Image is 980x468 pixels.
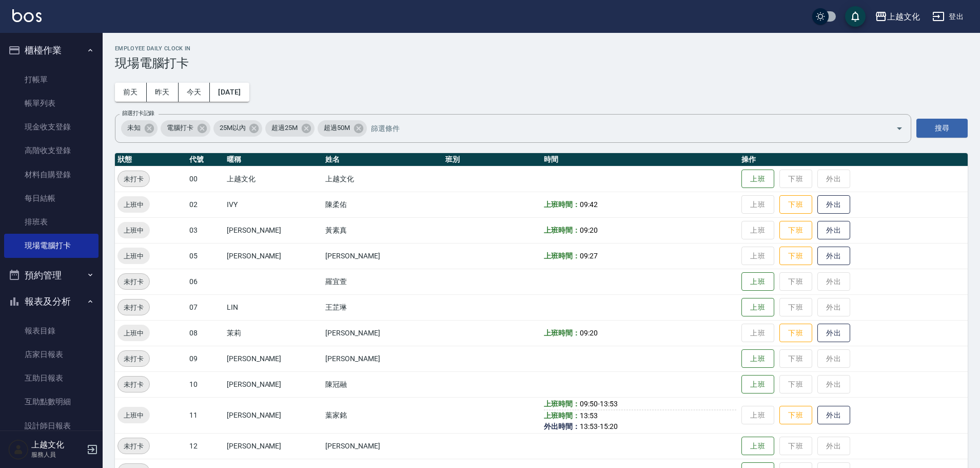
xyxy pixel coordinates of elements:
[323,269,443,294] td: 羅宜萱
[544,200,580,209] b: 上班時間：
[118,302,149,313] span: 未打卡
[224,243,323,269] td: [PERSON_NAME]
[31,440,84,450] h5: 上越文化
[121,123,147,133] span: 未知
[118,276,149,287] span: 未打卡
[224,433,323,459] td: [PERSON_NAME]
[8,439,29,460] img: Person
[779,406,812,425] button: 下班
[580,252,598,260] span: 09:27
[4,414,99,438] a: 設計師日報表
[600,400,618,408] span: 13:53
[544,422,580,430] b: 外出時間：
[580,200,598,209] span: 09:42
[741,170,774,189] button: 上班
[179,83,210,102] button: 今天
[323,192,443,217] td: 陳柔佑
[817,221,850,240] button: 外出
[817,195,850,214] button: 外出
[187,294,224,320] td: 07
[12,9,42,22] img: Logo
[4,262,99,289] button: 預約管理
[4,115,99,139] a: 現金收支登錄
[187,269,224,294] td: 06
[580,400,598,408] span: 09:50
[916,119,968,138] button: 搜尋
[928,7,968,26] button: 登出
[115,153,187,166] th: 狀態
[4,366,99,390] a: 互助日報表
[224,346,323,371] td: [PERSON_NAME]
[117,251,150,261] span: 上班中
[741,437,774,456] button: 上班
[443,153,541,166] th: 班別
[323,346,443,371] td: [PERSON_NAME]
[4,288,99,315] button: 報表及分析
[779,247,812,266] button: 下班
[891,120,908,137] button: Open
[187,397,224,433] td: 11
[323,153,443,166] th: 姓名
[4,319,99,343] a: 報表目錄
[544,400,580,408] b: 上班時間：
[121,120,158,137] div: 未知
[4,343,99,366] a: 店家日報表
[187,433,224,459] td: 12
[117,225,150,236] span: 上班中
[224,294,323,320] td: LIN
[544,226,580,234] b: 上班時間：
[323,433,443,459] td: [PERSON_NAME]
[224,371,323,397] td: [PERSON_NAME]
[118,353,149,364] span: 未打卡
[741,272,774,291] button: 上班
[115,45,968,52] h2: Employee Daily Clock In
[210,83,249,102] button: [DATE]
[224,192,323,217] td: IVY
[323,243,443,269] td: [PERSON_NAME]
[161,120,210,137] div: 電腦打卡
[187,243,224,269] td: 05
[318,120,367,137] div: 超過50M
[544,252,580,260] b: 上班時間：
[265,123,304,133] span: 超過25M
[187,346,224,371] td: 09
[187,192,224,217] td: 02
[224,153,323,166] th: 暱稱
[741,375,774,394] button: 上班
[580,226,598,234] span: 09:20
[4,91,99,115] a: 帳單列表
[187,320,224,346] td: 08
[4,234,99,257] a: 現場電腦打卡
[741,349,774,368] button: 上班
[31,450,84,459] p: 服務人員
[187,371,224,397] td: 10
[741,298,774,317] button: 上班
[318,123,356,133] span: 超過50M
[118,174,149,184] span: 未打卡
[117,410,150,421] span: 上班中
[544,411,580,420] b: 上班時間：
[541,397,739,433] td: - -
[115,56,968,70] h3: 現場電腦打卡
[817,406,850,425] button: 外出
[887,10,920,23] div: 上越文化
[541,153,739,166] th: 時間
[817,247,850,266] button: 外出
[544,329,580,337] b: 上班時間：
[580,329,598,337] span: 09:20
[213,123,252,133] span: 25M以內
[224,217,323,243] td: [PERSON_NAME]
[580,411,598,420] span: 13:53
[871,6,924,27] button: 上越文化
[779,195,812,214] button: 下班
[147,83,179,102] button: 昨天
[122,109,154,117] label: 篩選打卡記錄
[323,397,443,433] td: 葉家銘
[187,217,224,243] td: 03
[323,371,443,397] td: 陳冠融
[323,217,443,243] td: 黃素真
[600,422,618,430] span: 15:20
[323,320,443,346] td: [PERSON_NAME]
[115,83,147,102] button: 前天
[4,186,99,210] a: 每日結帳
